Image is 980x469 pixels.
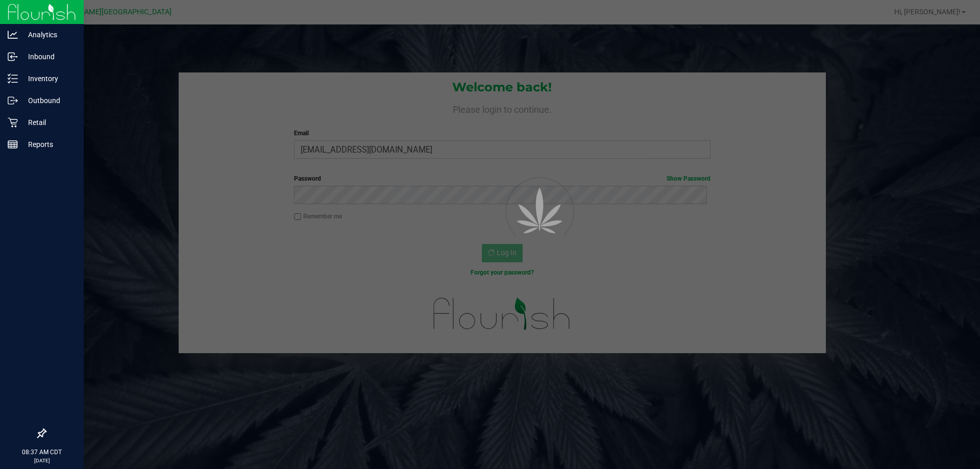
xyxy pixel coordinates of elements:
inline-svg: Reports [8,139,18,150]
p: Reports [18,138,79,151]
p: [DATE] [5,457,79,464]
p: Inbound [18,51,79,63]
p: Analytics [18,29,79,41]
inline-svg: Inbound [8,52,18,62]
inline-svg: Inventory [8,73,18,84]
p: Inventory [18,72,79,85]
inline-svg: Retail [8,117,18,128]
inline-svg: Outbound [8,95,18,106]
p: 08:37 AM CDT [5,448,79,457]
inline-svg: Analytics [8,30,18,40]
p: Retail [18,116,79,129]
p: Outbound [18,94,79,107]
